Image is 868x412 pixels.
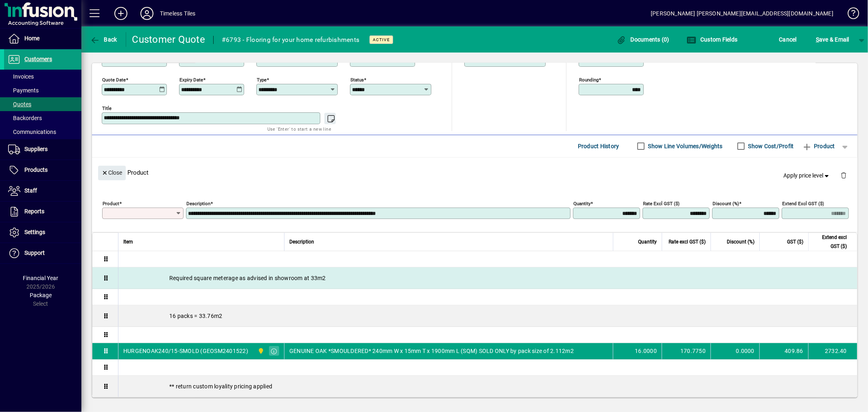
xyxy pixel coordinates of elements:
mat-label: Type [257,77,267,82]
button: Cancel [777,32,799,47]
label: Show Cost/Profit [747,142,794,150]
div: Timeless Tiles [160,7,195,20]
mat-hint: Use 'Enter' to start a new line [267,124,331,134]
span: Reports [24,208,44,215]
app-page-header-button: Delete [834,171,853,179]
a: Payments [4,83,81,97]
span: Financial Year [23,275,59,281]
span: Quantity [638,237,657,246]
span: Cancel [779,33,797,46]
button: Back [88,32,119,47]
span: Backorders [8,115,42,121]
button: Save & Email [812,32,853,47]
button: Profile [134,6,160,21]
span: Apply price level [784,171,831,180]
button: Close [98,166,126,180]
span: Product History [578,140,619,153]
td: 409.86 [759,343,808,359]
mat-label: Rate excl GST ($) [643,200,680,206]
span: Description [289,237,314,246]
span: Discount (%) [727,237,754,246]
mat-label: Discount (%) [713,200,739,206]
span: Communications [8,129,56,135]
mat-label: Description [186,200,210,206]
span: Back [90,36,117,43]
a: Quotes [4,97,81,111]
a: Suppliers [4,139,81,160]
span: 16.0000 [635,347,657,355]
span: Quotes [8,101,31,107]
span: Customers [24,56,52,62]
span: Extend excl GST ($) [813,233,847,251]
td: 0.0000 [711,343,759,359]
a: Communications [4,125,81,139]
span: Suppliers [24,146,48,152]
a: Knowledge Base [842,2,858,28]
span: Staff [24,187,37,194]
div: Required square meterage as advised in showroom at 33m2 [118,267,857,289]
div: ** return custom loyality pricing applied [118,376,857,397]
label: Show Line Volumes/Weights [647,142,723,150]
div: Customer Quote [132,33,206,46]
button: Delete [834,166,853,185]
span: Package [30,292,52,298]
span: Support [24,250,45,256]
a: Home [4,28,81,49]
span: Rate excl GST ($) [669,237,706,246]
app-page-header-button: Back [81,32,126,47]
button: Product [798,139,839,153]
span: GENUINE OAK *SMOULDERED* 240mm W x 15mm T x 1900mm L (SQM) SOLD ONLY by pack size of 2.112m2 [289,347,574,355]
mat-label: Quote date [102,77,126,82]
span: Products [24,167,48,173]
mat-label: Status [350,77,364,82]
span: Active [373,37,390,42]
span: S [816,36,819,43]
a: Staff [4,181,81,201]
mat-label: Product [103,200,119,206]
button: Documents (0) [614,32,671,47]
span: GST ($) [787,237,803,246]
button: Custom Fields [684,32,740,47]
mat-label: Quantity [573,200,590,206]
span: Close [101,166,122,180]
span: Dunedin [256,346,265,355]
button: Product History [575,139,623,153]
button: Apply price level [781,168,834,183]
span: Home [24,35,39,42]
span: Item [123,237,133,246]
a: Reports [4,202,81,222]
div: Product [92,158,857,187]
a: Settings [4,222,81,243]
mat-label: Expiry date [179,77,203,82]
div: #6793 - Flooring for your home refurbishments [222,33,359,46]
a: Invoices [4,70,81,83]
span: Settings [24,229,45,235]
span: Product [802,140,835,153]
span: ave & Email [816,33,849,46]
a: Support [4,243,81,263]
span: Documents (0) [617,36,669,43]
a: Backorders [4,111,81,125]
div: HURGENOAK240/15-SMOLD (GEOSM2401522) [123,347,248,355]
div: 170.7750 [667,347,706,355]
button: Add [108,6,134,21]
span: Custom Fields [687,36,738,43]
mat-label: Extend excl GST ($) [782,200,824,206]
mat-label: Title [102,105,112,111]
span: Payments [8,87,39,94]
div: [PERSON_NAME] [PERSON_NAME][EMAIL_ADDRESS][DOMAIN_NAME] [651,7,833,20]
a: Products [4,160,81,180]
app-page-header-button: Close [96,169,128,176]
span: Invoices [8,73,34,80]
div: 16 packs = 33.76m2 [118,305,857,327]
td: 2732.40 [808,343,857,359]
mat-label: Rounding [579,77,599,82]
